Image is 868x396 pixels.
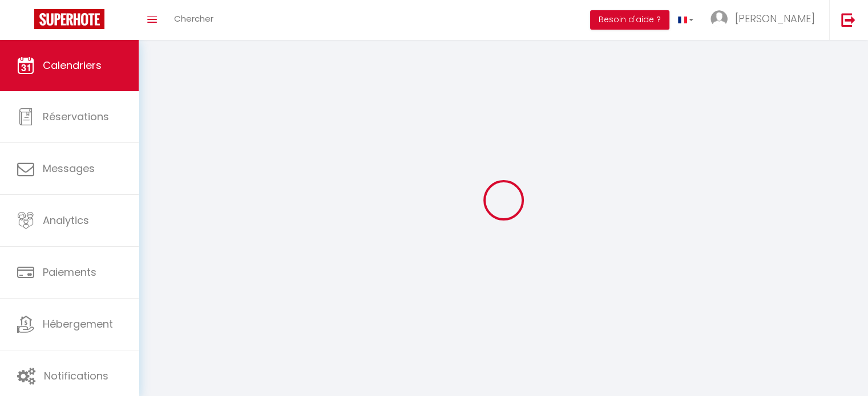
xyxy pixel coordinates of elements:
[43,265,96,279] span: Paiements
[710,10,728,27] img: ...
[43,317,113,331] span: Hébergement
[735,11,815,26] span: [PERSON_NAME]
[841,13,855,27] img: logout
[34,9,104,29] img: Super Booking
[44,369,108,383] span: Notifications
[43,58,102,72] span: Calendriers
[43,213,89,227] span: Analytics
[43,109,109,124] span: Réservations
[590,10,669,30] button: Besoin d'aide ?
[174,13,213,25] span: Chercher
[43,161,95,175] span: Messages
[9,5,43,39] button: Ouvrir le widget de chat LiveChat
